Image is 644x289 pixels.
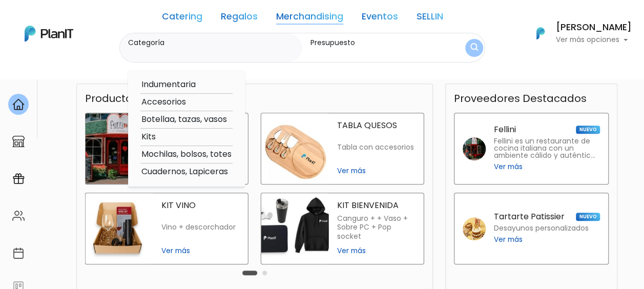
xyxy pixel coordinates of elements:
[337,201,416,210] p: KIT BIENVENIDA
[162,12,202,25] a: Catering
[470,43,478,53] img: search_button-432b6d5273f82d61273b3651a40e1bd1b912527efae98b1b7a1b2c0702e16a8d.svg
[417,12,443,25] a: SELLIN
[161,245,240,256] span: Ver más
[12,135,25,148] img: marketplace-4ceaa7011d94191e9ded77b95e3339b90024bf715f7c57f8cf31f2d8c509eaba.svg
[310,37,444,48] label: Presupuesto
[523,20,632,47] button: PlanIt Logo [PERSON_NAME] Ver más opciones
[556,23,632,32] h6: [PERSON_NAME]
[261,193,329,264] img: kit bienvenida
[53,10,148,30] div: ¿Necesitás ayuda?
[261,113,424,184] a: tabla quesos TABLA QUESOS Tabla con accesorios Ver más
[85,113,248,184] a: fellini cena FELLINI CENA Cena para dos en Fellini Ver más
[454,92,587,105] h3: Proveedores Destacados
[337,166,416,176] span: Ver más
[494,126,516,134] p: Fellini
[556,36,632,44] p: Ver más opciones
[529,22,552,45] img: PlanIt Logo
[25,26,73,42] img: PlanIt Logo
[140,148,233,161] option: Mochilas, bolsos, totes
[12,173,25,185] img: campaigns-02234683943229c281be62815700db0a1741e53638e28bf9629b52c665b00959.svg
[140,113,233,126] option: Botellaa, tazas, vasos
[262,271,267,275] button: Carousel Page 2
[140,78,233,91] option: Indumentaria
[86,193,153,264] img: kit vino
[576,126,599,134] span: NUEVO
[261,193,424,264] a: kit bienvenida KIT BIENVENIDA Canguro + + Vaso + Sobre PC + Pop socket Ver más
[242,271,257,275] button: Carousel Page 1 (Current Slide)
[576,213,599,221] span: NUEVO
[12,210,25,222] img: people-662611757002400ad9ed0e3c099ab2801c6687ba6c219adb57efc949bc21e19d.svg
[337,143,416,152] p: Tabla con accesorios
[494,213,565,221] p: Tartarte Patissier
[86,113,153,184] img: fellini cena
[276,12,343,25] a: Merchandising
[85,92,204,105] h3: Productos Destacados
[12,98,25,111] img: home-e721727adea9d79c4d83392d1f703f7f8bce08238fde08b1acbfd93340b81755.svg
[337,214,416,241] p: Canguro + + Vaso + Sobre PC + Pop socket
[494,161,523,172] span: Ver más
[140,131,233,143] option: Kits
[85,193,248,264] a: kit vino KIT VINO Vino + descorchador Ver más
[12,247,25,259] img: calendar-87d922413cdce8b2cf7b7f5f62616a5cf9e4887200fb71536465627b3292af00.svg
[494,234,523,245] span: Ver más
[221,12,258,25] a: Regalos
[261,113,329,184] img: tabla quesos
[454,113,609,184] a: Fellini NUEVO Fellini es un restaurante de cocina italiana con un ambiente cálido y auténtico, id...
[128,37,298,48] label: Categoría
[337,245,416,256] span: Ver más
[362,12,398,25] a: Eventos
[494,225,589,232] p: Desayunos personalizados
[140,96,233,109] option: Accesorios
[161,223,240,232] p: Vino + descorchador
[140,166,233,178] option: Cuadernos, Lapiceras
[494,138,600,159] p: Fellini es un restaurante de cocina italiana con un ambiente cálido y auténtico, ideal para disfr...
[463,137,486,160] img: fellini
[240,266,269,279] div: Carousel Pagination
[454,193,609,264] a: Tartarte Patissier NUEVO Desayunos personalizados Ver más
[337,121,416,130] p: TABLA QUESOS
[463,217,486,240] img: tartarte patissier
[161,201,240,210] p: KIT VINO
